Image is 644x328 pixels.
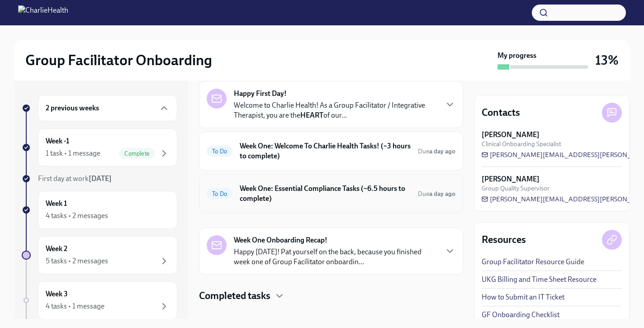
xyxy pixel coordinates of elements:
h4: Completed tasks [199,289,270,303]
span: October 6th, 2025 07:00 [418,147,455,156]
strong: Happy First Day! [234,89,287,99]
strong: My progress [497,51,536,61]
strong: HEART [300,111,323,119]
h6: Week 1 [46,199,67,209]
a: Group Facilitator Resource Guide [482,257,584,267]
span: To Do [207,148,232,155]
span: Complete [119,150,155,157]
span: To Do [207,190,232,197]
span: Due [418,190,455,198]
strong: a day ago [429,147,455,155]
span: Clinical Onboarding Specialist [482,140,561,148]
h6: Week 2 [46,244,67,254]
a: First day at work[DATE] [22,174,177,184]
p: Happy [DATE]! Pat yourself on the back, because you finished week one of Group Facilitator onboar... [234,247,437,267]
h3: 13% [595,52,619,68]
div: 2 previous weeks [38,95,177,121]
a: Week -11 task • 1 messageComplete [22,128,177,166]
span: Group Quality Supervisor [482,184,549,193]
p: Welcome to Charlie Health! As a Group Facilitator / Integrative Therapist, you are the of our... [234,100,437,120]
a: How to Submit an IT Ticket [482,292,564,302]
h4: Contacts [482,106,520,119]
h2: Group Facilitator Onboarding [25,51,212,69]
strong: [PERSON_NAME] [482,174,540,184]
strong: a day ago [429,190,455,198]
span: First day at work [38,174,112,183]
a: To DoWeek One: Welcome To Charlie Health Tasks! (~3 hours to complete)Duea day ago [207,139,455,163]
strong: [DATE] [89,174,112,183]
h6: Week 3 [46,289,68,299]
div: 5 tasks • 2 messages [46,256,108,266]
a: To DoWeek One: Essential Compliance Tasks (~6.5 hours to complete)Duea day ago [207,182,455,205]
span: Due [418,147,455,155]
a: GF Onboarding Checklist [482,310,559,320]
a: Week 14 tasks • 2 messages [22,191,177,229]
span: October 6th, 2025 07:00 [418,190,455,198]
h6: Week One: Welcome To Charlie Health Tasks! (~3 hours to complete) [240,141,411,161]
a: Week 25 tasks • 2 messages [22,236,177,274]
h6: Week -1 [46,136,69,146]
div: 1 task • 1 message [46,148,100,158]
h4: Resources [482,233,526,247]
strong: Week One Onboarding Recap! [234,235,327,245]
strong: [PERSON_NAME] [482,130,540,140]
div: Completed tasks [199,289,463,303]
div: 4 tasks • 2 messages [46,211,108,221]
div: 4 tasks • 1 message [46,301,104,311]
a: Week 34 tasks • 1 message [22,281,177,319]
img: CharlieHealth [18,5,68,20]
h6: Week One: Essential Compliance Tasks (~6.5 hours to complete) [240,184,411,204]
a: UKG Billing and Time Sheet Resource [482,275,597,285]
h6: 2 previous weeks [46,103,99,113]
